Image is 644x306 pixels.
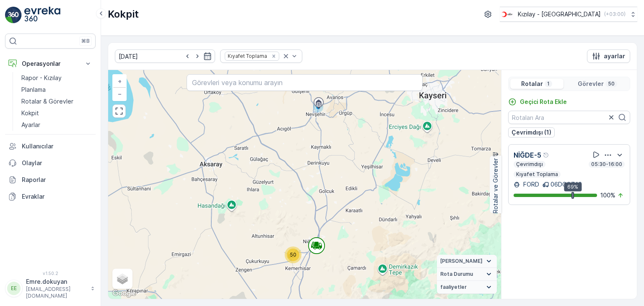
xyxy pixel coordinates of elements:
p: Rotalar ve Görevler [491,158,500,213]
p: Olaylar [22,159,92,167]
div: 50 [285,246,301,263]
a: Yakınlaştır [113,75,126,88]
p: ⌘B [81,38,90,44]
a: Evraklar [5,188,96,205]
a: Rapor - Kızılay [18,72,96,84]
input: Rotaları Ara [508,111,630,124]
p: ayarlar [604,52,625,60]
span: faaliyetler [440,284,467,290]
p: 06DCG749 [551,180,582,189]
span: 50 [290,252,296,258]
div: EE [7,282,21,295]
summary: [PERSON_NAME] [437,255,497,268]
p: Rotalar [521,80,543,88]
p: Çevrimdışı (1) [512,128,551,137]
button: Operasyonlar [5,55,96,72]
a: Raporlar [5,171,96,188]
p: Kızılay - [GEOGRAPHIC_DATA] [518,10,601,18]
p: FORD [522,180,539,189]
a: Olaylar [5,155,96,171]
input: Görevleri veya konumu arayın [187,74,422,91]
img: k%C4%B1z%C4%B1lay_D5CCths_t1JZB0k.png [500,10,514,19]
img: logo [5,7,22,23]
p: Rapor - Kızılay [21,74,62,82]
p: 1 [546,80,551,87]
p: 05:30-16:00 [590,161,623,168]
a: Bu bölgeyi Google Haritalar'da açın (yeni pencerede açılır) [110,288,138,299]
span: − [118,90,122,97]
summary: Rota Durumu [437,268,497,281]
p: Görevler [578,80,604,88]
p: [EMAIL_ADDRESS][DOMAIN_NAME] [26,286,86,299]
img: Google [110,288,138,299]
p: NİĞDE-5 [514,150,541,160]
a: Planlama [18,84,96,96]
p: 100 % [600,191,615,200]
p: ( +03:00 ) [604,11,626,18]
p: Geçici Rota Ekle [520,98,567,106]
p: Kokpit [21,109,39,117]
a: Kokpit [18,107,96,119]
p: Ayarlar [21,121,40,129]
div: Kıyafet Toplama [225,52,268,60]
p: Kullanıcılar [22,142,92,150]
img: logo_light-DOdMpM7g.png [24,7,60,23]
span: + [118,78,122,85]
button: EEEmre.dokuyan[EMAIL_ADDRESS][DOMAIN_NAME] [5,277,96,299]
span: Rota Durumu [440,271,473,277]
p: 50 [607,80,615,87]
a: Layers [113,270,132,288]
a: Ayarlar [18,119,96,131]
button: ayarlar [587,49,630,63]
p: Kıyafet Toplama [515,171,559,178]
div: Remove Kıyafet Toplama [269,53,278,60]
a: Rotalar & Görevler [18,96,96,107]
button: Kızılay - [GEOGRAPHIC_DATA](+03:00) [500,7,637,22]
span: v 1.50.2 [5,271,96,276]
p: Emre.dokuyan [26,277,86,286]
summary: faaliyetler [437,281,497,294]
input: dd/mm/yyyy [115,49,215,63]
div: Yardım Araç İkonu [543,152,550,158]
p: Planlama [21,86,46,94]
p: Operasyonlar [22,60,79,68]
p: Kokpit [108,8,139,21]
a: Uzaklaştır [113,88,126,100]
p: Çevrimdışı [515,161,544,168]
a: Kullanıcılar [5,138,96,155]
p: Raporlar [22,176,92,184]
a: Geçici Rota Ekle [508,98,567,106]
p: Rotalar & Görevler [21,97,73,106]
button: Çevrimdışı (1) [508,127,555,137]
p: Evraklar [22,192,92,201]
div: 69% [564,182,582,192]
span: [PERSON_NAME] [440,258,483,265]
